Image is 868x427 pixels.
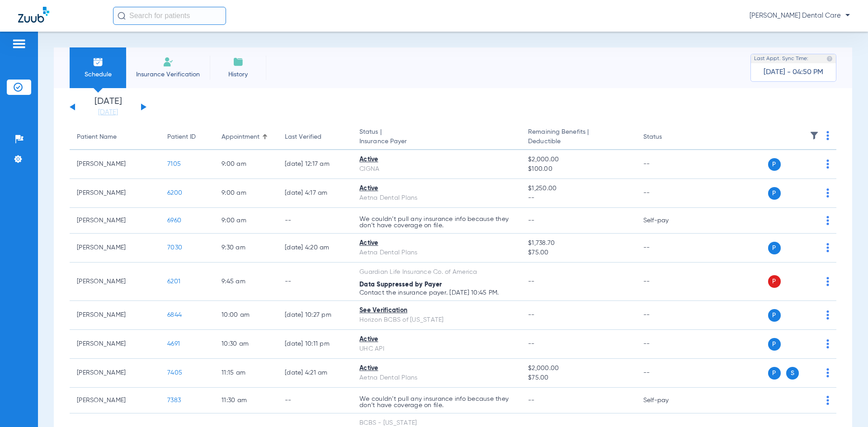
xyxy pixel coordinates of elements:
span: $75.00 [528,373,628,383]
img: group-dot-blue.svg [826,188,829,197]
span: 7030 [167,244,182,251]
span: 4691 [167,341,180,347]
img: Manual Insurance Verification [163,56,174,67]
span: $75.00 [528,248,628,258]
span: $1,250.00 [528,184,628,193]
td: [PERSON_NAME] [70,359,160,388]
th: Remaining Benefits | [521,125,636,150]
span: Insurance Verification [133,70,203,79]
img: Zuub Logo [18,7,49,23]
img: group-dot-blue.svg [826,131,829,140]
img: last sync help info [826,56,833,62]
span: $1,738.70 [528,239,628,248]
div: Patient Name [77,132,117,142]
p: We couldn’t pull any insurance info because they don’t have coverage on file. [359,216,514,229]
img: filter.svg [810,131,819,140]
td: -- [636,359,697,388]
td: [PERSON_NAME] [70,179,160,208]
td: -- [278,388,352,413]
img: group-dot-blue.svg [826,216,829,225]
div: Guardian Life Insurance Co. of America [359,267,514,277]
div: See Verification [359,306,514,315]
td: [DATE] 4:20 AM [278,234,352,263]
span: Deductible [528,137,628,146]
td: -- [636,179,697,208]
span: P [768,275,781,288]
div: UHC API [359,344,514,354]
span: 6200 [167,190,182,196]
span: -- [528,193,628,203]
div: Active [359,184,514,193]
td: -- [278,208,352,234]
span: History [217,70,259,79]
p: We couldn’t pull any insurance info because they don’t have coverage on file. [359,396,514,408]
a: [DATE] [81,108,135,117]
th: Status [636,125,697,150]
span: $2,000.00 [528,155,628,164]
span: 6844 [167,312,182,318]
span: 7105 [167,161,181,167]
span: -- [528,278,535,285]
img: hamburger-icon [12,38,26,49]
td: 9:00 AM [214,150,278,179]
td: [PERSON_NAME] [70,301,160,330]
td: [PERSON_NAME] [70,388,160,413]
span: 6960 [167,217,181,224]
td: [PERSON_NAME] [70,330,160,359]
div: Appointment [222,132,259,142]
td: -- [636,234,697,263]
div: Appointment [222,132,270,142]
span: -- [528,312,535,318]
span: 7383 [167,397,181,404]
div: Active [359,335,514,344]
span: P [768,187,781,200]
div: Aetna Dental Plans [359,373,514,383]
div: Active [359,155,514,164]
span: $100.00 [528,164,628,174]
span: P [768,242,781,254]
iframe: Chat Widget [823,384,868,427]
span: Schedule [76,70,119,79]
td: 11:15 AM [214,359,278,388]
div: Last Verified [285,132,345,142]
div: CIGNA [359,164,514,174]
td: [PERSON_NAME] [70,150,160,179]
span: -- [528,397,535,404]
div: Active [359,364,514,373]
img: History [233,56,244,67]
div: Horizon BCBS of [US_STATE] [359,315,514,325]
td: [DATE] 10:11 PM [278,330,352,359]
img: Search Icon [118,12,126,20]
td: 9:45 AM [214,263,278,301]
span: P [768,367,781,380]
img: group-dot-blue.svg [826,368,829,377]
td: Self-pay [636,388,697,413]
span: P [768,338,781,351]
img: group-dot-blue.svg [826,243,829,252]
td: 10:00 AM [214,301,278,330]
td: [DATE] 4:21 AM [278,359,352,388]
td: 9:00 AM [214,179,278,208]
td: -- [278,263,352,301]
span: Insurance Payer [359,137,514,146]
div: Patient ID [167,132,196,142]
td: Self-pay [636,208,697,234]
div: Patient Name [77,132,153,142]
p: Contact the insurance payer. [DATE] 10:45 PM. [359,290,514,296]
td: 9:30 AM [214,234,278,263]
span: [DATE] - 04:50 PM [764,68,823,77]
span: S [786,367,799,380]
td: [PERSON_NAME] [70,208,160,234]
td: 9:00 AM [214,208,278,234]
span: 6201 [167,278,180,285]
td: -- [636,263,697,301]
img: group-dot-blue.svg [826,160,829,169]
td: 11:30 AM [214,388,278,413]
td: -- [636,301,697,330]
td: -- [636,330,697,359]
td: [PERSON_NAME] [70,234,160,263]
span: P [768,158,781,171]
input: Search for patients [113,7,226,25]
td: [DATE] 12:17 AM [278,150,352,179]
